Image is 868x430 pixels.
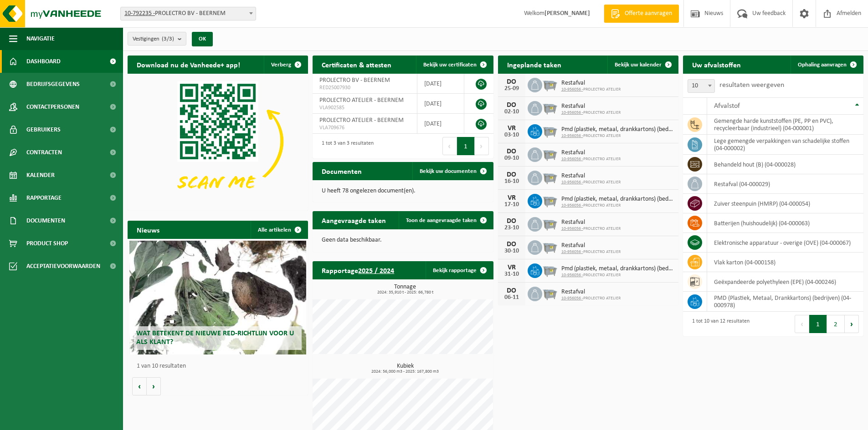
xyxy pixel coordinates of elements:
[707,115,863,135] td: gemengde harde kunststoffen (PE, PP en PVC), recycleerbaar (industrieel) (04-000001)
[707,174,863,194] td: restafval (04-000029)
[128,32,186,46] button: Vestigingen(3/3)
[503,101,521,109] div: DO
[542,192,558,208] img: WB-2500-GAL-GY-01
[406,218,477,223] span: Toon de aangevraagde taken
[420,168,477,174] span: Bekijk uw documenten
[317,290,493,295] span: 2024: 35,910 t - 2025: 66,780 t
[561,273,583,278] tcxspan: Call 10-956056 - via 3CX
[319,104,410,111] span: VLA902585
[128,74,308,209] img: Download de VHEPlus App
[561,203,674,208] span: PROLECTRO ATELIER
[707,213,863,233] td: batterijen (huishoudelijk) (04-000063)
[503,294,521,301] div: 06-11
[561,87,583,92] tcxspan: Call 10-956056 - via 3CX
[561,219,621,226] span: Restafval
[683,56,750,73] h2: Uw afvalstoffen
[26,164,55,187] span: Kalender
[503,171,521,178] div: DO
[147,377,161,395] button: Volgende
[561,226,583,231] tcxspan: Call 10-956056 - via 3CX
[561,87,621,92] span: PROLECTRO ATELIER
[317,363,493,374] h3: Kubiek
[26,187,62,209] span: Rapportage
[561,180,583,185] tcxspan: Call 10-956056 - via 3CX
[317,136,374,156] div: 1 tot 3 van 3 resultaten
[798,62,847,68] span: Ophaling aanvragen
[503,194,521,202] div: VR
[809,315,827,333] button: 1
[795,315,809,333] button: Previous
[561,126,674,133] span: Pmd (plastiek, metaal, drankkartons) (bedrijven)
[317,284,493,295] h3: Tonnage
[607,56,678,74] a: Bekijk uw kalender
[121,7,256,20] span: 10-792235 - PROLECTRO BV - BEERNEM
[604,5,679,23] a: Offerte aanvragen
[561,288,621,296] span: Restafval
[688,79,715,93] span: 10
[136,330,294,346] span: Wat betekent de nieuwe RED-richtlijn voor u als klant?
[128,221,169,238] h2: Nieuws
[417,94,464,114] td: [DATE]
[132,377,147,395] button: Vorige
[313,261,403,279] h2: Rapportage
[561,203,583,208] tcxspan: Call 10-956056 - via 3CX
[26,96,79,118] span: Contactpersonen
[26,50,61,73] span: Dashboard
[561,149,621,157] span: Restafval
[561,110,583,115] tcxspan: Call 10-956056 - via 3CX
[561,110,621,116] span: PROLECTRO ATELIER
[503,132,521,138] div: 03-10
[26,255,100,278] span: Acceptatievoorwaarden
[399,211,493,229] a: Toon de aangevraagde taken
[707,135,863,155] td: lege gemengde verpakkingen van schadelijke stoffen (04-000002)
[137,363,303,369] p: 1 van 10 resultaten
[26,232,68,255] span: Product Shop
[542,169,558,185] img: WB-2500-GAL-GY-01
[561,249,621,255] span: PROLECTRO ATELIER
[358,268,394,275] tcxspan: Call 2025 / 2024 via 3CX
[503,148,521,155] div: DO
[503,125,521,132] div: VR
[423,62,477,68] span: Bekijk uw certificaten
[162,36,174,42] count: (3/3)
[561,133,674,139] span: PROLECTRO ATELIER
[561,172,621,180] span: Restafval
[251,221,307,239] a: Alle artikelen
[264,56,307,74] button: Verberg
[322,237,484,243] p: Geen data beschikbaar.
[542,262,558,278] img: WB-2500-GAL-GY-01
[827,315,845,333] button: 2
[120,7,256,20] span: 10-792235 - PROLECTRO BV - BEERNEM
[542,146,558,162] img: WB-2500-GAL-GY-01
[561,242,621,249] span: Restafval
[322,188,484,194] p: U heeft 78 ongelezen document(en).
[561,273,674,278] span: PROLECTRO ATELIER
[561,80,621,87] span: Restafval
[714,102,740,110] span: Afvalstof
[542,76,558,92] img: WB-2500-GAL-GY-01
[561,296,621,301] span: PROLECTRO ATELIER
[503,78,521,86] div: DO
[688,314,750,334] div: 1 tot 10 van 12 resultaten
[192,32,213,46] button: OK
[707,272,863,292] td: geëxpandeerde polyethyleen (EPE) (04-000246)
[416,56,493,74] a: Bekijk uw certificaten
[475,137,489,155] button: Next
[317,369,493,374] span: 2024: 56,000 m3 - 2025: 167,800 m3
[503,241,521,248] div: DO
[707,233,863,253] td: elektronische apparatuur - overige (OVE) (04-000067)
[542,239,558,254] img: WB-2500-GAL-GY-01
[313,211,395,229] h2: Aangevraagde taken
[707,155,863,174] td: behandeld hout (B) (04-000028)
[26,27,55,50] span: Navigatie
[615,62,662,68] span: Bekijk uw kalender
[561,265,674,273] span: Pmd (plastiek, metaal, drankkartons) (bedrijven)
[26,73,80,96] span: Bedrijfsgegevens
[561,226,621,232] span: PROLECTRO ATELIER
[561,103,621,110] span: Restafval
[561,157,621,162] span: PROLECTRO ATELIER
[622,9,674,18] span: Offerte aanvragen
[503,264,521,271] div: VR
[542,123,558,138] img: WB-2500-GAL-GY-01
[412,162,493,180] a: Bekijk uw documenten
